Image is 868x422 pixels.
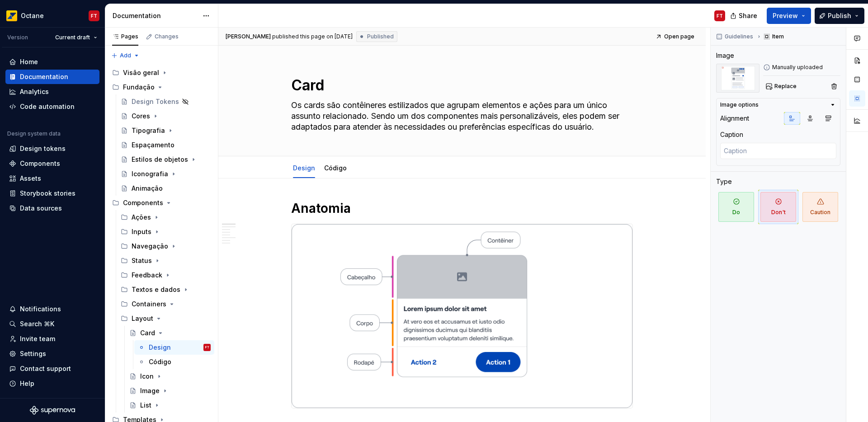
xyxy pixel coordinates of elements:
[293,164,315,172] a: Design
[134,355,214,369] a: Código
[117,225,214,239] div: Inputs
[5,376,99,391] button: Help
[117,152,214,167] a: Estilos de objetos
[117,239,214,253] div: Navegação
[108,66,214,80] div: Visão geral
[117,282,214,297] div: Textos e dados
[132,213,151,222] div: Ações
[132,169,168,178] div: Iconografia
[664,33,694,40] span: Open page
[117,268,214,282] div: Feedback
[291,200,633,216] h1: Anatomia
[5,141,99,156] a: Design tokens
[132,112,150,121] div: Cores
[272,33,353,40] div: published this page on [DATE]
[716,190,756,224] button: Do
[289,75,631,96] textarea: Card
[5,361,99,376] button: Contact support
[718,192,754,222] span: Do
[126,384,214,398] a: Image
[767,8,811,24] button: Preview
[773,11,798,20] span: Preview
[716,51,734,60] div: Image
[117,167,214,181] a: Iconografia
[5,99,99,114] a: Code automation
[132,97,179,106] div: Design Tokens
[20,349,46,358] div: Settings
[20,159,60,168] div: Components
[123,68,159,77] div: Visão geral
[20,72,68,81] div: Documentation
[5,317,99,331] button: Search ⌘K
[120,52,131,59] span: Add
[117,311,214,326] div: Layout
[149,343,171,352] div: Design
[367,33,394,40] span: Published
[653,30,698,43] a: Open page
[30,406,75,415] svg: Supernova Logo
[716,177,732,186] div: Type
[720,101,836,108] button: Image options
[815,8,864,24] button: Publish
[717,12,723,19] div: FT
[292,224,632,408] img: b47fb48c-4562-43fe-a7e3-c0d63ade95dd.png
[117,94,214,109] a: Design Tokens
[5,171,99,186] a: Assets
[108,196,214,210] div: Components
[6,10,17,21] img: e8093afa-4b23-4413-bf51-00cde92dbd3f.png
[126,326,214,340] a: Card
[140,386,160,395] div: Image
[763,80,801,93] button: Replace
[716,64,759,93] img: d3c90e96-f4b5-4f89-98b4-9fc4e18f74c2.png
[5,70,99,84] a: Documentation
[20,189,75,198] div: Storybook stories
[720,101,759,108] div: Image options
[20,305,61,314] div: Notifications
[108,80,214,94] div: Fundação
[774,83,797,90] span: Replace
[113,11,198,20] div: Documentation
[155,33,179,40] div: Changes
[725,33,753,40] span: Guidelines
[132,285,180,294] div: Textos e dados
[20,144,66,153] div: Design tokens
[140,401,151,410] div: List
[132,271,162,280] div: Feedback
[51,31,101,44] button: Current draft
[117,138,214,152] a: Espaçamento
[5,332,99,346] a: Invite team
[324,164,347,172] a: Código
[760,192,796,222] span: Don't
[132,141,175,150] div: Espaçamento
[321,158,350,177] div: Código
[800,190,840,224] button: Caution
[289,98,631,134] textarea: Os cards são contêineres estilizados que agrupam elementos e ações para um único assunto relacion...
[5,186,99,201] a: Storybook stories
[2,6,103,25] button: OctaneFT
[7,34,28,41] div: Version
[132,126,165,135] div: Tipografia
[289,158,319,177] div: Design
[132,184,163,193] div: Animação
[55,34,90,41] span: Current draft
[720,130,743,139] div: Caption
[20,174,41,183] div: Assets
[132,155,188,164] div: Estilos de objetos
[123,198,163,207] div: Components
[132,300,166,309] div: Containers
[132,227,151,236] div: Inputs
[726,8,763,24] button: Share
[140,328,155,338] div: Card
[132,242,168,251] div: Navegação
[140,372,154,381] div: Icon
[117,109,214,123] a: Cores
[713,30,757,43] button: Guidelines
[20,364,71,373] div: Contact support
[20,57,38,66] div: Home
[132,256,152,265] div: Status
[20,102,75,111] div: Code automation
[126,398,214,413] a: List
[91,12,97,19] div: FT
[20,204,62,213] div: Data sources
